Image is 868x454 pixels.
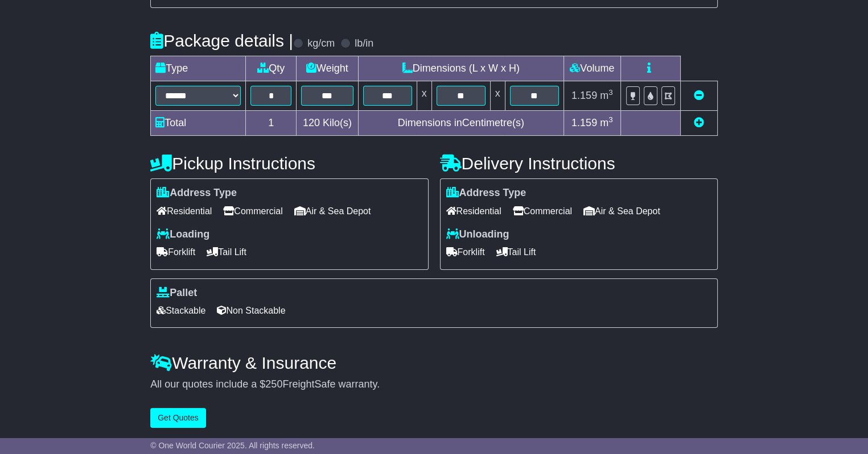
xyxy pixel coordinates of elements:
[571,90,597,101] span: 1.159
[157,243,195,261] span: Forklift
[157,202,212,220] span: Residential
[157,302,205,319] span: Stackable
[207,243,246,261] span: Tail Lift
[355,38,373,50] label: lb/in
[694,90,704,101] a: Remove this item
[223,202,282,220] span: Commercial
[150,154,428,173] h4: Pickup Instructions
[294,202,371,220] span: Air & Sea Depot
[440,154,718,173] h4: Delivery Instructions
[150,353,718,372] h4: Warranty & Insurance
[150,441,315,450] span: © One World Courier 2025. All rights reserved.
[307,38,335,50] label: kg/cm
[151,56,246,81] td: Type
[150,408,206,428] button: Get Quotes
[151,111,246,136] td: Total
[417,81,431,111] td: x
[608,115,613,124] sup: 3
[600,90,613,101] span: m
[608,88,613,97] sup: 3
[446,228,509,241] label: Unloading
[297,111,359,136] td: Kilo(s)
[571,117,597,128] span: 1.159
[358,111,563,136] td: Dimensions in Centimetre(s)
[583,202,660,220] span: Air & Sea Depot
[496,243,536,261] span: Tail Lift
[513,202,572,220] span: Commercial
[246,56,297,81] td: Qty
[303,117,320,128] span: 120
[157,228,209,241] label: Loading
[246,111,297,136] td: 1
[297,56,359,81] td: Weight
[150,378,718,391] div: All our quotes include a $ FreightSafe warranty.
[563,56,620,81] td: Volume
[265,378,282,390] span: 250
[217,302,285,319] span: Non Stackable
[446,202,501,220] span: Residential
[694,117,704,128] a: Add new item
[600,117,613,128] span: m
[490,81,505,111] td: x
[150,31,293,50] h4: Package details |
[358,56,563,81] td: Dimensions (L x W x H)
[157,287,197,299] label: Pallet
[157,187,237,199] label: Address Type
[446,243,485,261] span: Forklift
[446,187,526,199] label: Address Type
